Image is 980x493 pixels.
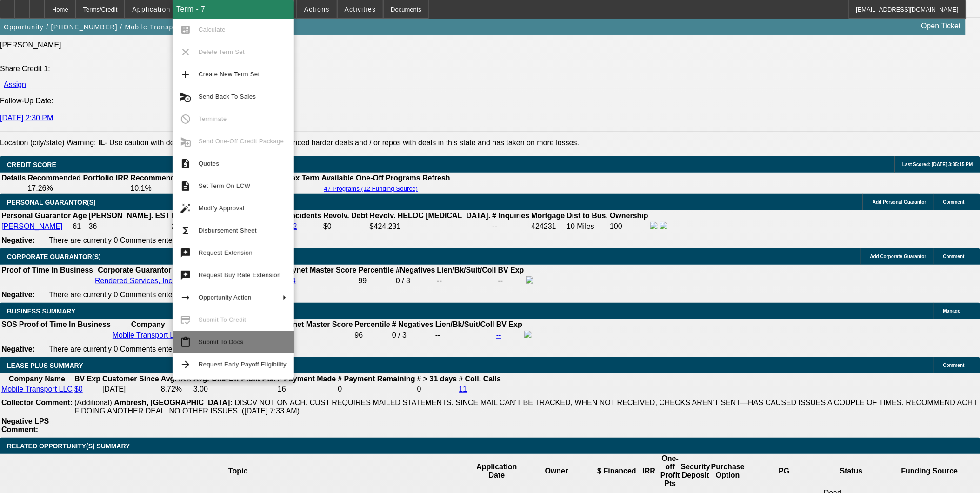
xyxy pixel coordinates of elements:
[130,184,228,193] td: 10.1%
[338,0,383,18] button: Activities
[498,266,524,274] b: BV Exp
[7,199,96,206] span: PERSONAL GUARANTOR(S)
[289,222,297,230] a: 12
[72,221,87,232] td: 61
[524,331,532,338] img: facebook-icon.png
[98,139,579,147] label: - Use caution with deals in this state. Beacon has experienced harder deals and / or repos with d...
[392,331,433,340] div: 0 / 3
[396,277,435,285] div: 0 / 3
[711,454,745,488] th: Purchase Option
[943,200,965,205] span: Comment
[417,385,458,394] td: 0
[492,221,530,232] td: --
[180,292,191,303] mat-icon: arrow_right_alt
[1,417,49,433] b: Negative LPS Comment:
[355,320,390,328] b: Percentile
[660,454,680,488] th: One-off Profit Pts
[1,222,63,230] a: [PERSON_NAME]
[437,276,497,286] td: --
[98,266,171,274] b: Corporate Guarantor
[7,362,83,369] span: LEASE PLUS SUMMARY
[132,6,170,13] span: Application
[199,71,260,78] span: Create New Term Set
[130,173,228,183] th: Recommended One Off IRR
[27,173,129,183] th: Recommended Portfolio IRR
[526,276,533,284] img: facebook-icon.png
[1,266,93,275] th: Proof of Time In Business
[567,221,609,232] td: 10 Miles
[49,345,246,353] span: There are currently 0 Comments entered on this opportunity
[102,385,160,394] td: [DATE]
[338,375,415,383] b: # Payment Remaining
[180,225,191,236] mat-icon: functions
[498,276,525,286] td: --
[359,266,394,274] b: Percentile
[73,212,87,220] b: Age
[283,277,296,285] a: 734
[1,212,71,220] b: Personal Guarantor
[7,161,56,168] span: CREDIT SCORE
[492,212,529,220] b: # Inquiries
[199,272,281,279] span: Request Buy Rate Extension
[180,158,191,169] mat-icon: request_quote
[9,375,65,383] b: Company Name
[873,200,927,205] span: Add Personal Guarantor
[359,277,394,285] div: 99
[180,247,191,259] mat-icon: try
[345,6,376,13] span: Activities
[199,294,252,301] span: Opportunity Action
[172,212,240,220] b: Home Owner Since
[180,69,191,80] mat-icon: add
[321,173,421,183] th: Available One-Off Programs
[19,320,111,329] th: Proof of Time In Business
[435,330,495,340] td: --
[567,212,608,220] b: Dist to Bus.
[180,270,191,281] mat-icon: try
[125,0,177,18] button: Application
[49,236,246,244] span: There are currently 0 Comments entered on this opportunity
[370,212,491,220] b: Revolv. HELOC [MEDICAL_DATA].
[1,345,35,353] b: Negative:
[297,0,337,18] button: Actions
[650,222,658,229] img: facebook-icon.png
[7,253,101,260] span: CORPORATE GUARANTOR(S)
[7,442,130,450] span: RELATED OPPORTUNITY(S) SUMMARY
[476,454,518,488] th: Application Date
[745,454,823,488] th: PG
[199,93,256,100] span: Send Back To Sales
[102,375,159,383] b: Customer Since
[180,91,191,102] mat-icon: cancel_schedule_send
[180,337,191,348] mat-icon: content_paste
[596,454,638,488] th: $ Financed
[918,18,965,34] a: Open Ticket
[74,399,977,415] span: DISCV NOT ON ACH. CUST REQUIRES MAILED STATEMENTS. SINCE MAIL CAN'T BE TRACKED, WHEN NOT RECEIVED...
[435,320,494,328] b: Lien/Bk/Suit/Coll
[193,385,276,394] td: 3.00
[74,375,100,383] b: BV Exp
[199,182,250,189] span: Set Term On LCW
[531,221,566,232] td: 424231
[199,160,219,167] span: Quotes
[823,454,879,488] th: Status
[660,222,667,229] img: linkedin-icon.png
[27,184,129,193] td: 17.26%
[114,399,233,406] b: Ambresh, [GEOGRAPHIC_DATA]:
[337,385,415,394] td: 0
[161,375,192,383] b: Avg. IRR
[323,221,368,232] td: $0
[355,331,390,340] div: 96
[943,308,960,313] span: Manage
[609,221,649,232] td: 100
[304,6,330,13] span: Actions
[7,307,75,315] span: BUSINESS SUMMARY
[943,363,965,368] span: Comment
[392,320,433,328] b: # Negatives
[680,454,711,488] th: Security Deposit
[172,222,188,230] span: 2004
[417,375,457,383] b: # > 31 days
[396,266,435,274] b: #Negatives
[496,331,501,339] a: --
[1,399,73,406] b: Collector Comment:
[113,331,184,339] a: Mobile Transport LLC
[4,80,26,88] a: Assign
